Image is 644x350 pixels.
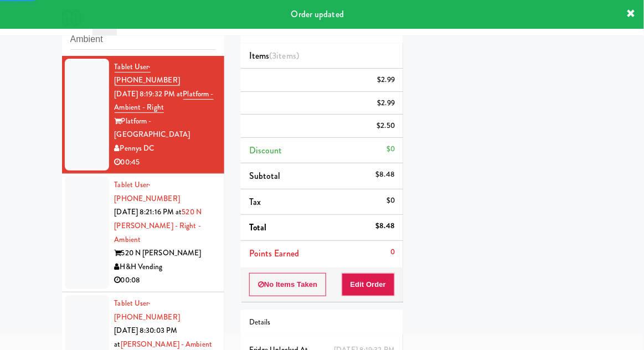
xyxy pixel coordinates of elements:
span: (3 ) [269,49,299,62]
div: Details [249,316,395,330]
div: 0 [390,245,395,259]
span: · [PHONE_NUMBER] [115,298,180,322]
a: Tablet User· [PHONE_NUMBER] [115,61,180,86]
span: [DATE] 8:21:16 PM at [115,207,182,217]
div: 00:45 [115,156,216,169]
a: Tablet User· [PHONE_NUMBER] [115,179,180,204]
li: Tablet User· [PHONE_NUMBER][DATE] 8:21:16 PM at520 N [PERSON_NAME] - Right - Ambient520 N [PERSON... [62,174,224,292]
div: $0 [387,142,395,156]
li: Tablet User· [PHONE_NUMBER][DATE] 8:19:32 PM atPlatform - Ambient - RightPlatform - [GEOGRAPHIC_D... [62,56,224,174]
span: Discount [249,144,282,157]
span: Total [249,221,267,234]
a: 520 N [PERSON_NAME] - Right - Ambient [115,207,202,244]
div: Pennys DC [115,142,216,156]
span: · [PHONE_NUMBER] [115,179,180,204]
span: Items [249,49,299,62]
span: [DATE] 8:19:32 PM at [115,89,183,99]
div: $8.48 [376,168,395,182]
button: No Items Taken [249,273,327,296]
span: [DATE] 8:30:03 PM at [115,325,178,349]
input: Search vision orders [70,29,216,50]
div: $0 [387,194,395,208]
div: Platform - [GEOGRAPHIC_DATA] [115,115,216,142]
span: Tax [249,195,261,208]
span: Order updated [291,8,344,20]
div: $8.48 [376,219,395,233]
div: 520 N [PERSON_NAME] [115,246,216,260]
div: $2.99 [378,96,395,110]
span: Subtotal [249,169,281,182]
div: $2.50 [377,119,395,133]
div: H&H Vending [115,260,216,274]
div: $2.99 [378,73,395,87]
ng-pluralize: items [277,49,297,62]
span: Points Earned [249,247,299,260]
div: 00:08 [115,274,216,287]
a: Tablet User· [PHONE_NUMBER] [115,298,180,322]
button: Edit Order [342,273,395,296]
